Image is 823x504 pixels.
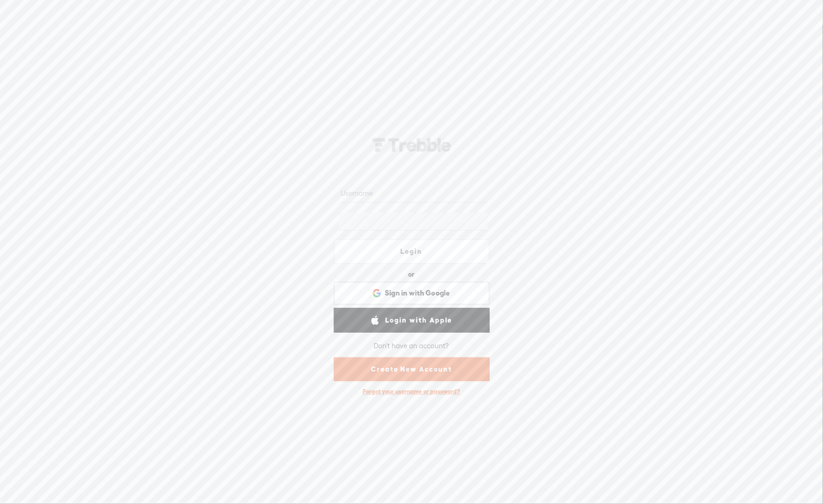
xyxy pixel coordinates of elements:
a: Login with Apple [334,308,490,333]
input: Username [339,185,488,203]
div: Sign in with Google [334,282,490,305]
a: Create New Account [334,357,490,381]
div: Forgot your username or password? [359,383,465,400]
a: Login [334,239,490,264]
span: Sign in with Google [385,288,450,298]
div: Don't have an account? [374,336,449,356]
div: or [409,267,415,282]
